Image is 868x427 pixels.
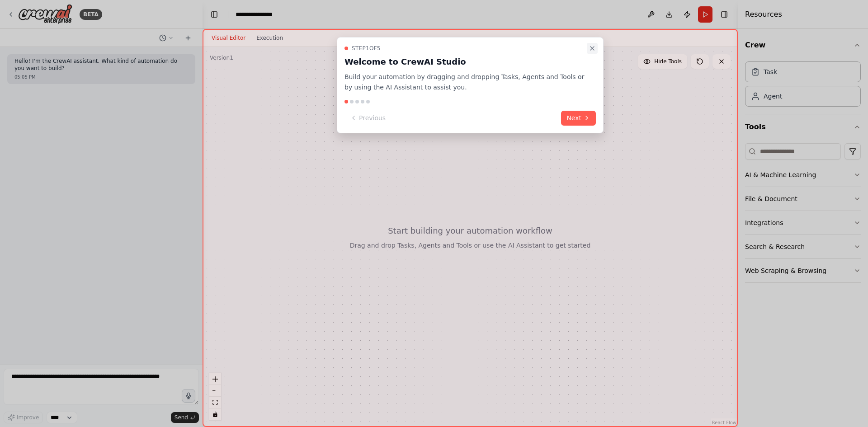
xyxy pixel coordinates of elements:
button: Hide left sidebar [208,8,221,21]
p: Build your automation by dragging and dropping Tasks, Agents and Tools or by using the AI Assista... [344,72,585,93]
button: Next [561,111,596,126]
button: Close walkthrough [587,43,598,54]
span: Step 1 of 5 [352,45,381,52]
button: Previous [344,111,391,126]
h3: Welcome to CrewAI Studio [344,56,585,68]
